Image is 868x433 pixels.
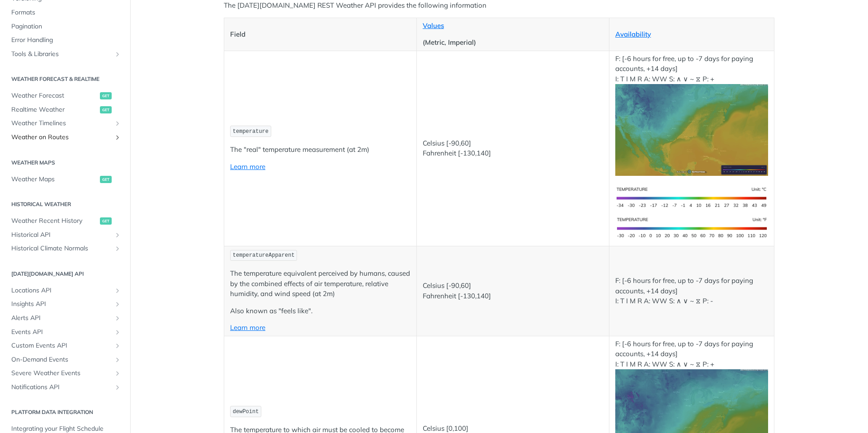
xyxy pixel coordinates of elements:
[114,356,121,363] button: Show subpages for On-Demand Events
[11,119,112,128] span: Weather Timelines
[7,89,123,103] a: Weather Forecastget
[114,51,121,58] button: Show subpages for Tools & Libraries
[11,175,98,184] span: Weather Maps
[615,276,768,306] p: F: [-6 hours for free, up to -7 days for paying accounts, +14 days] I: T I M R A: WW S: ∧ ∨ ~ ⧖ P: -
[7,325,123,339] a: Events APIShow subpages for Events API
[11,50,112,59] span: Tools & Libraries
[615,213,768,243] img: temperature-us
[11,216,98,226] span: Weather Recent History
[100,217,112,225] span: get
[11,105,98,114] span: Realtime Weather
[7,353,123,367] a: On-Demand EventsShow subpages for On-Demand Events
[7,75,123,83] h2: Weather Forecast & realtime
[114,370,121,377] button: Show subpages for Severe Weather Events
[114,342,121,349] button: Show subpages for Custom Events API
[615,223,768,231] span: Expand image
[615,125,768,134] span: Expand image
[114,231,121,239] button: Show subpages for Historical API
[615,193,768,201] span: Expand image
[7,214,123,228] a: Weather Recent Historyget
[423,21,444,30] a: Values
[11,341,112,350] span: Custom Events API
[7,311,123,325] a: Alerts APIShow subpages for Alerts API
[7,339,123,353] a: Custom Events APIShow subpages for Custom Events API
[233,128,269,135] span: temperature
[423,38,603,48] p: (Metric, Imperial)
[114,384,121,391] button: Show subpages for Notifications API
[233,252,295,259] span: temperatureApparent
[230,306,410,316] p: Also known as "feels like".
[7,297,123,311] a: Insights APIShow subpages for Insights API
[7,6,123,19] a: Formats
[114,134,121,141] button: Show subpages for Weather on Routes
[615,84,768,176] img: temperature
[233,409,259,415] span: dewPoint
[114,301,121,308] button: Show subpages for Insights API
[11,244,112,253] span: Historical Climate Normals
[11,300,112,309] span: Insights API
[114,245,121,252] button: Show subpages for Historical Climate Normals
[230,162,265,171] a: Learn more
[7,173,123,186] a: Weather Mapsget
[7,408,123,416] h2: Platform DATA integration
[230,323,265,332] a: Learn more
[11,383,112,392] span: Notifications API
[423,281,603,301] p: Celsius [-90,60] Fahrenheit [-130,140]
[11,8,121,17] span: Formats
[7,228,123,242] a: Historical APIShow subpages for Historical API
[7,381,123,394] a: Notifications APIShow subpages for Notifications API
[7,242,123,255] a: Historical Climate NormalsShow subpages for Historical Climate Normals
[7,117,123,130] a: Weather TimelinesShow subpages for Weather Timelines
[114,120,121,127] button: Show subpages for Weather Timelines
[7,20,123,33] a: Pagination
[11,36,121,45] span: Error Handling
[11,369,112,378] span: Severe Weather Events
[423,138,603,159] p: Celsius [-90,60] Fahrenheit [-130,140]
[230,268,410,299] p: The temperature equivalent perceived by humans, caused by the combined effects of air temperature...
[7,367,123,380] a: Severe Weather EventsShow subpages for Severe Weather Events
[7,131,123,144] a: Weather on RoutesShow subpages for Weather on Routes
[7,200,123,208] h2: Historical Weather
[7,284,123,297] a: Locations APIShow subpages for Locations API
[224,0,774,11] p: The [DATE][DOMAIN_NAME] REST Weather API provides the following information
[11,231,112,240] span: Historical API
[615,30,651,38] a: Availability
[100,176,112,183] span: get
[114,329,121,336] button: Show subpages for Events API
[7,270,123,278] h2: [DATE][DOMAIN_NAME] API
[615,410,768,419] span: Expand image
[7,47,123,61] a: Tools & LibrariesShow subpages for Tools & Libraries
[230,29,410,40] p: Field
[11,22,121,31] span: Pagination
[7,103,123,117] a: Realtime Weatherget
[100,106,112,113] span: get
[11,133,112,142] span: Weather on Routes
[615,183,768,213] img: temperature-si
[615,54,768,176] p: F: [-6 hours for free, up to -7 days for paying accounts, +14 days] I: T I M R A: WW S: ∧ ∨ ~ ⧖ P: +
[7,33,123,47] a: Error Handling
[114,287,121,294] button: Show subpages for Locations API
[11,328,112,337] span: Events API
[114,315,121,322] button: Show subpages for Alerts API
[230,145,410,155] p: The "real" temperature measurement (at 2m)
[11,91,98,100] span: Weather Forecast
[11,314,112,323] span: Alerts API
[11,286,112,295] span: Locations API
[100,92,112,99] span: get
[11,355,112,364] span: On-Demand Events
[7,159,123,167] h2: Weather Maps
